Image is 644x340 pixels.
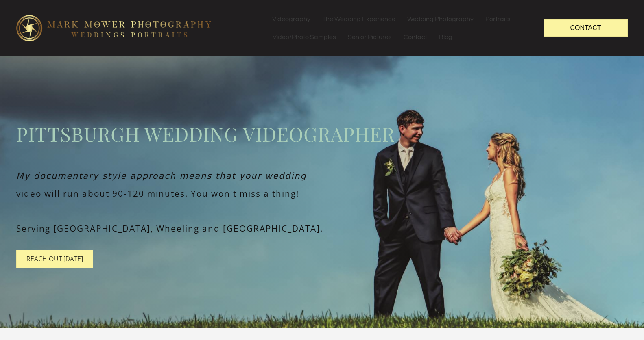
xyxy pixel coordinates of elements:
a: Reach Out [DATE] [16,250,93,268]
a: Contact [398,28,433,46]
em: My documentary style approach means that your wedding [16,171,307,181]
a: Senior Pictures [342,28,397,46]
span: Reach Out [DATE] [26,254,83,263]
span: Contact [570,24,601,31]
a: Wedding Photography [402,10,479,28]
a: Portraits [480,10,516,28]
a: Videography [266,10,316,28]
a: Contact [544,19,628,36]
p: video will run about 90-120 minutes. You won't miss a thing! [16,187,628,200]
a: Video/Photo Samples [267,28,342,46]
img: logo-edit1 [16,15,212,41]
p: Serving [GEOGRAPHIC_DATA], Wheeling and [GEOGRAPHIC_DATA]. [16,222,628,235]
nav: Menu [266,10,527,46]
a: The Wedding Experience [317,10,401,28]
span: Pittsburgh wedding videographer [16,120,628,147]
a: Blog [433,28,458,46]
